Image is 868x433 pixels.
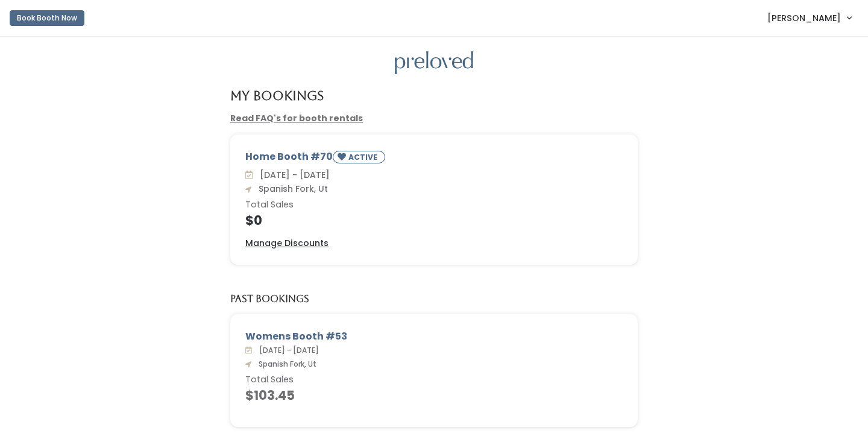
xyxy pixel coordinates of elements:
h4: $103.45 [245,388,623,402]
small: ACTIVE [348,152,380,162]
h4: $0 [245,213,623,227]
button: Book Booth Now [10,10,84,26]
h6: Total Sales [245,200,623,210]
a: Book Booth Now [10,5,84,31]
u: Manage Discounts [245,237,329,249]
h4: My Bookings [230,89,324,103]
div: Womens Booth #53 [245,329,623,344]
a: Manage Discounts [245,237,329,250]
div: Home Booth #70 [245,150,623,168]
span: Spanish Fork, Ut [254,359,316,369]
a: Read FAQ's for booth rentals [230,112,363,124]
span: [DATE] - [DATE] [254,345,319,355]
h6: Total Sales [245,375,623,385]
span: [DATE] - [DATE] [255,169,330,181]
span: Spanish Fork, Ut [254,183,328,195]
img: preloved logo [395,51,473,75]
a: [PERSON_NAME] [755,5,863,31]
span: [PERSON_NAME] [767,11,841,25]
h5: Past Bookings [230,294,309,305]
